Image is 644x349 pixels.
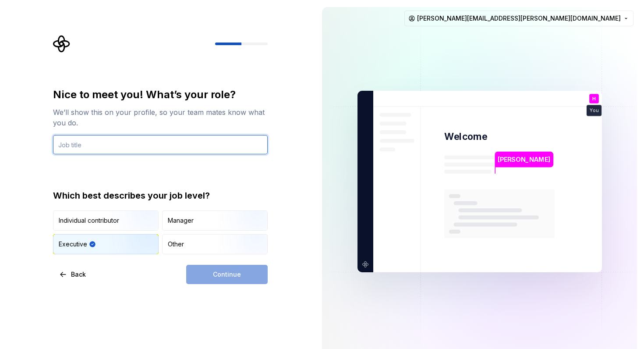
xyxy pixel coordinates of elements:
div: Nice to meet you! What’s your role? [53,88,268,102]
input: Job title [53,135,268,154]
div: Manager [168,216,194,225]
div: Individual contributor [59,216,119,225]
p: H [592,96,595,101]
button: Back [53,265,93,284]
svg: Supernova Logo [53,35,71,53]
div: Which best describes your job level? [53,189,268,202]
p: You [590,108,598,113]
span: Back [71,270,86,279]
button: [PERSON_NAME][EMAIL_ADDRESS][PERSON_NAME][DOMAIN_NAME] [404,11,633,26]
p: [PERSON_NAME] [498,155,550,164]
div: Executive [59,240,87,249]
div: Other [168,240,184,249]
span: [PERSON_NAME][EMAIL_ADDRESS][PERSON_NAME][DOMAIN_NAME] [417,14,621,23]
p: Welcome [444,130,487,143]
div: We’ll show this on your profile, so your team mates know what you do. [53,107,268,128]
